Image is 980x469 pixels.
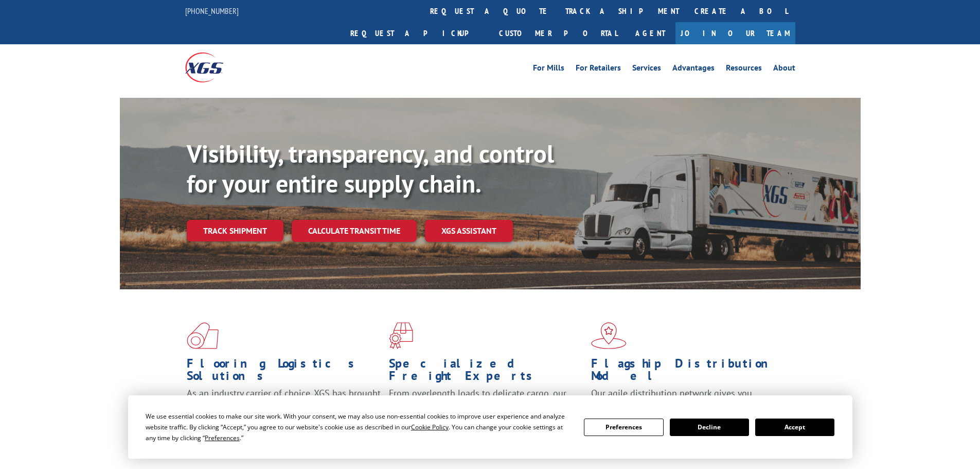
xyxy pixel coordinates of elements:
[672,64,715,75] a: Advantages
[411,423,449,431] span: Cookie Policy
[128,395,852,459] div: Cookie Consent Prompt
[343,22,491,44] a: Request a pickup
[187,387,381,424] span: As an industry carrier of choice, XGS has brought innovation and dedication to flooring logistics...
[755,419,834,436] button: Accept
[584,419,663,436] button: Preferences
[292,220,417,242] a: Calculate transit time
[591,387,780,411] span: Our agile distribution network gives you nationwide inventory management on demand.
[591,322,627,349] img: xgs-icon-flagship-distribution-model-red
[675,22,795,44] a: Join Our Team
[187,357,381,387] h1: Flooring Logistics Solutions
[576,64,621,75] a: For Retailers
[146,411,572,443] div: We use essential cookies to make our site work. With your consent, we may also use non-essential ...
[389,322,413,349] img: xgs-icon-focused-on-flooring-red
[425,220,513,242] a: XGS ASSISTANT
[533,64,564,75] a: For Mills
[389,387,583,433] p: From overlength loads to delicate cargo, our experienced staff knows the best way to move your fr...
[632,64,661,75] a: Services
[591,357,786,387] h1: Flagship Distribution Model
[187,137,554,199] b: Visibility, transparency, and control for your entire supply chain.
[773,64,795,75] a: About
[187,220,283,241] a: Track shipment
[185,6,239,16] a: [PHONE_NUMBER]
[625,22,675,44] a: Agent
[187,322,219,349] img: xgs-icon-total-supply-chain-intelligence-red
[491,22,625,44] a: Customer Portal
[726,64,762,75] a: Resources
[389,357,583,387] h1: Specialized Freight Experts
[670,419,749,436] button: Decline
[205,433,240,442] span: Preferences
